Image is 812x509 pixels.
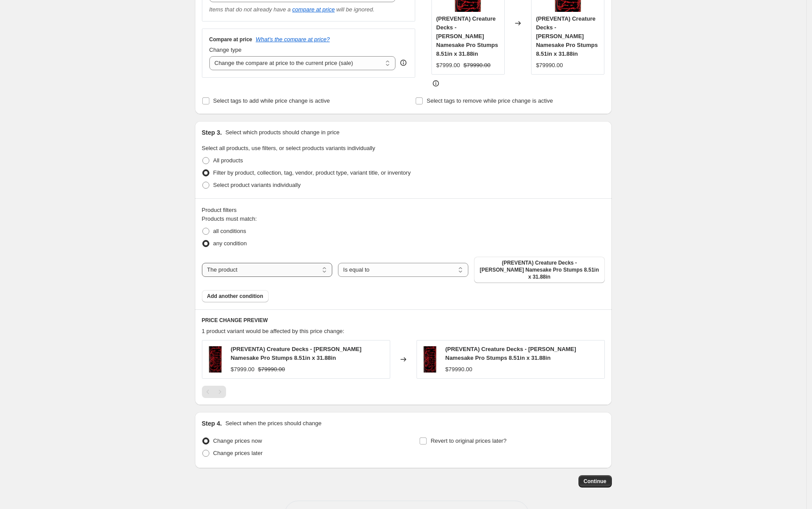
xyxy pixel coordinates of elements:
[336,6,374,13] i: will be ignored.
[213,437,262,444] span: Change prices now
[213,169,411,176] span: Filter by product, collection, tag, vendor, product type, variant title, or inventory
[202,386,226,398] nav: Pagination
[536,61,563,70] div: $79990.00
[202,317,605,324] h6: PRICE CHANGE PREVIEW
[209,6,291,13] i: Items that do not already have a
[427,97,553,104] span: Select tags to remove while price change is active
[202,206,605,215] div: Product filters
[536,15,598,57] span: (PREVENTA) Creature Decks - [PERSON_NAME] Namesake Pro Stumps 8.51in x 31.88in
[213,157,243,164] span: All products
[209,36,252,43] h3: Compare at price
[436,61,460,70] div: $7999.00
[479,259,599,280] span: (PREVENTA) Creature Decks - [PERSON_NAME] Namesake Pro Stumps 8.51in x 31.88in
[446,346,576,361] span: (PREVENTA) Creature Decks - [PERSON_NAME] Namesake Pro Stumps 8.51in x 31.88in
[202,128,222,137] h2: Step 3.
[225,419,321,428] p: Select when the prices should change
[202,290,269,302] button: Add another condition
[202,145,375,151] span: Select all products, use filters, or select products variants individually
[578,475,612,487] button: Continue
[292,6,335,13] button: compare at price
[202,215,257,222] span: Products must match:
[213,97,330,104] span: Select tags to add while price change is active
[225,128,339,137] p: Select which products should change in price
[474,257,604,283] button: (PREVENTA) Creature Decks - Torres Namesake Pro Stumps 8.51in x 31.88in
[207,346,224,373] img: namesake8_5_80x.jpg
[207,293,263,300] span: Add another condition
[258,365,285,374] strike: $79990.00
[213,240,247,247] span: any condition
[231,365,255,374] div: $7999.00
[421,346,438,373] img: namesake8_5_80x.jpg
[436,15,498,57] span: (PREVENTA) Creature Decks - [PERSON_NAME] Namesake Pro Stumps 8.51in x 31.88in
[209,47,242,53] span: Change type
[463,61,490,70] strike: $79990.00
[213,182,301,188] span: Select product variants individually
[202,419,222,428] h2: Step 4.
[431,437,507,444] span: Revert to original prices later?
[202,328,345,334] span: 1 product variant would be affected by this price change:
[399,58,408,67] div: help
[584,478,607,485] span: Continue
[256,36,330,43] button: What's the compare at price?
[231,346,362,361] span: (PREVENTA) Creature Decks - [PERSON_NAME] Namesake Pro Stumps 8.51in x 31.88in
[213,228,246,234] span: all conditions
[213,450,263,456] span: Change prices later
[446,365,472,374] div: $79990.00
